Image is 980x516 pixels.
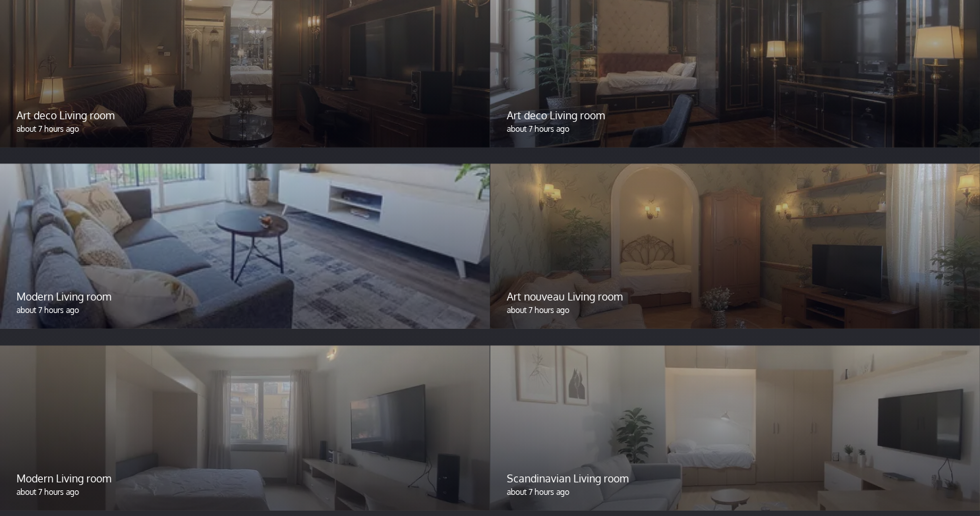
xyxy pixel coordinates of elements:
[16,487,473,499] p: about 7 hours ago
[16,108,473,124] p: Art deco Living room
[507,289,964,305] p: Art nouveau Living room
[16,289,473,305] p: Modern Living room
[507,487,964,499] p: about 7 hours ago
[507,471,964,487] p: Scandinavian Living room
[507,305,964,317] p: about 7 hours ago
[507,108,964,124] p: Art deco Living room
[16,305,473,317] p: about 7 hours ago
[16,124,473,136] p: about 7 hours ago
[16,471,473,487] p: Modern Living room
[507,124,964,136] p: about 7 hours ago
